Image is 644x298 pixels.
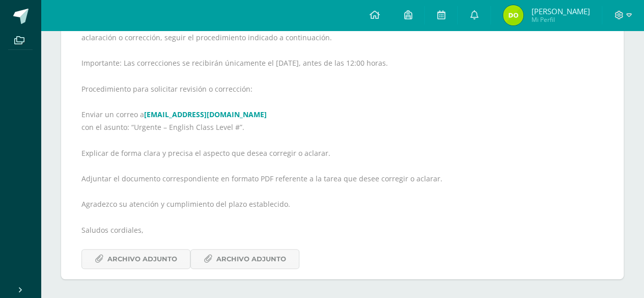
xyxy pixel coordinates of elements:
[144,110,267,119] a: [EMAIL_ADDRESS][DOMAIN_NAME]
[81,249,190,269] a: Archivo Adjunto
[531,15,590,24] span: Mi Perfil
[531,6,590,16] span: [PERSON_NAME]
[216,250,286,268] span: Archivo Adjunto
[190,249,299,269] a: Archivo Adjunto
[107,250,177,268] span: Archivo Adjunto
[503,5,523,25] img: b5f924f2695a09acb0195c6a1e020a8c.png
